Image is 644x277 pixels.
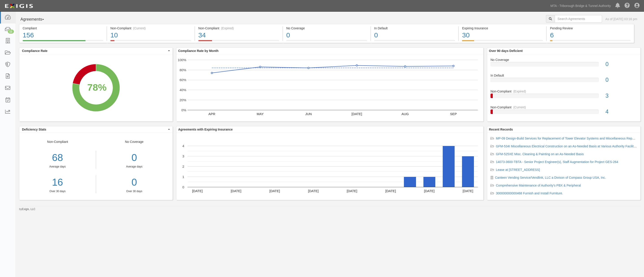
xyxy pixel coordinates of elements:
[182,154,184,158] text: 3
[424,189,435,193] text: [DATE]
[371,40,458,44] a: In Default0
[182,185,184,189] text: 0
[180,78,186,82] text: 60%
[198,26,279,30] div: Non-Compliant (Expired)
[401,112,409,116] text: AUG
[133,26,146,30] div: (Current)
[19,126,173,133] button: Deficiency Stats
[19,189,96,193] div: Over 30 days
[19,48,173,54] button: Compliance Rate
[23,26,103,30] div: Compliant
[305,112,312,116] text: JUN
[87,81,107,94] div: 78%
[489,49,523,53] b: Over 90 days Deficient
[19,165,96,169] div: Average days
[462,30,543,40] div: 30
[180,88,186,92] text: 40%
[99,165,169,169] div: Average days
[602,92,640,100] div: 3
[496,184,581,187] a: Comprehensive Maintenance of Authority's PBX & Peripheral
[198,30,279,40] div: 34
[96,140,173,193] div: No Coverage
[19,207,35,211] small: by
[602,76,640,84] div: 0
[513,105,526,110] div: (Current)
[182,175,184,178] text: 1
[496,144,638,148] a: GFM-534I Miscellaneous Electrical Construction on an As-Needed Basis at Various Authority Facilit...
[178,58,186,62] text: 100%
[491,73,637,89] a: In Default0
[463,189,473,193] text: [DATE]
[491,89,637,105] a: Non-Compliant(Expired)3
[487,89,640,94] div: Non-Compliant
[602,108,640,116] div: 4
[19,175,96,189] div: 16
[550,30,631,40] div: 6
[495,176,606,179] a: Canteen Vending Service/Vendlink, LLC a Divison of Compass Group USA, Inc.
[547,40,634,44] a: Pending Review6
[99,189,169,193] div: Over 30 days
[178,49,219,53] b: Compliance Rate by Month
[8,30,14,34] div: 11
[491,105,637,118] a: Non-Compliant(Current)4
[605,17,637,21] div: As of [DATE] 03:16 pm
[22,127,167,132] span: Deficiency Stats
[23,30,103,40] div: 156
[180,98,186,102] text: 20%
[99,151,169,165] div: 0
[496,191,563,195] a: 300000000000468 Furnish and Install Furniture.
[208,112,215,116] text: APR
[192,189,203,193] text: [DATE]
[548,1,613,10] a: MTA - Triborough Bridge & Tunnel Authority
[496,152,584,156] a: GFM-525XE Misc. Cleaning & Painting on an As-Needed Basis
[374,30,455,40] div: 0
[308,189,319,193] text: [DATE]
[462,26,543,30] div: Expiring Insurance
[385,189,396,193] text: [DATE]
[624,3,630,9] i: Help Center - Complianz
[110,26,191,30] div: Non-Compliant (Current)
[19,151,96,165] div: 68
[19,140,96,193] div: Non-Compliant
[487,58,640,62] div: No Coverage
[450,112,457,116] text: SEP
[182,164,184,168] text: 2
[181,108,186,112] text: 0%
[374,26,455,30] div: In Default
[19,54,173,121] svg: A chart.
[555,15,602,23] input: Search Agreements
[19,40,107,44] a: Compliant156
[602,60,640,68] div: 0
[231,189,241,193] text: [DATE]
[99,175,169,189] a: 0
[257,112,264,116] text: MAY
[269,189,280,193] text: [DATE]
[347,189,357,193] text: [DATE]
[286,26,367,30] div: No Coverage
[110,30,191,40] div: 10
[489,128,513,131] b: Recent Records
[195,40,283,44] a: Non-Compliant(Expired)34
[176,133,483,200] svg: A chart.
[22,208,35,211] a: Exigis, LLC
[176,54,483,121] svg: A chart.
[352,112,362,116] text: [DATE]
[178,128,233,131] b: Agreements with Expiring Insurance
[182,144,184,148] text: 4
[513,89,526,94] div: (Expired)
[487,73,640,78] div: In Default
[19,15,53,24] button: Agreements
[496,160,618,164] a: 14073-3600-TBTA - Senior Project Engineer(s), Staff Augmentation for Project GES-264
[3,2,34,10] img: logo-5460c22ac91f19d4615b14bd174203de0afe785f0fc80cf4dbbc73dc1793850b.png
[22,49,167,53] span: Compliance Rate
[221,26,234,30] div: (Expired)
[550,26,631,30] div: Pending Review
[286,30,367,40] div: 0
[459,40,546,44] a: Expiring Insurance30
[283,40,370,44] a: No Coverage0
[487,105,640,110] div: Non-Compliant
